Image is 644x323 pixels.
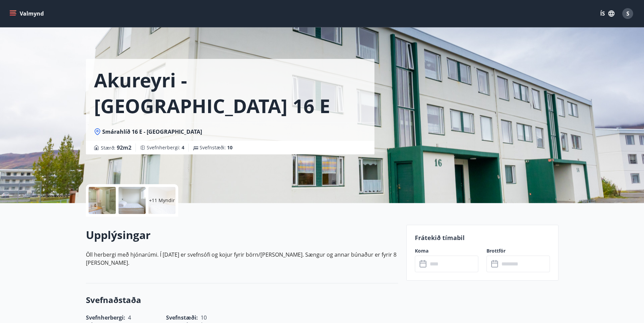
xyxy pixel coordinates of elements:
h3: Svefnaðstaða [86,294,398,306]
span: Svefnherbergi : [147,144,184,151]
button: S [620,5,636,22]
label: Koma [415,247,478,254]
span: Smárahlíð 16 E - [GEOGRAPHIC_DATA] [102,128,202,135]
span: 4 [182,144,184,151]
h1: Akureyri - [GEOGRAPHIC_DATA] 16 E [94,67,366,119]
span: Stærð : [101,144,131,152]
p: Öll herbergi með hjónarúmi. Í [DATE] er svefnsófi og kojur fyrir börn/[PERSON_NAME]. Sængur og an... [86,251,398,267]
button: ÍS [596,7,618,20]
h2: Upplýsingar [86,228,398,242]
p: +11 Myndir [149,197,175,204]
button: menu [8,7,47,20]
span: 10 [227,144,233,151]
label: Brottför [486,247,550,254]
span: S [626,10,629,17]
span: 92 m2 [117,144,131,151]
p: Frátekið tímabil [415,233,550,242]
span: Svefnstæði : [200,144,233,151]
